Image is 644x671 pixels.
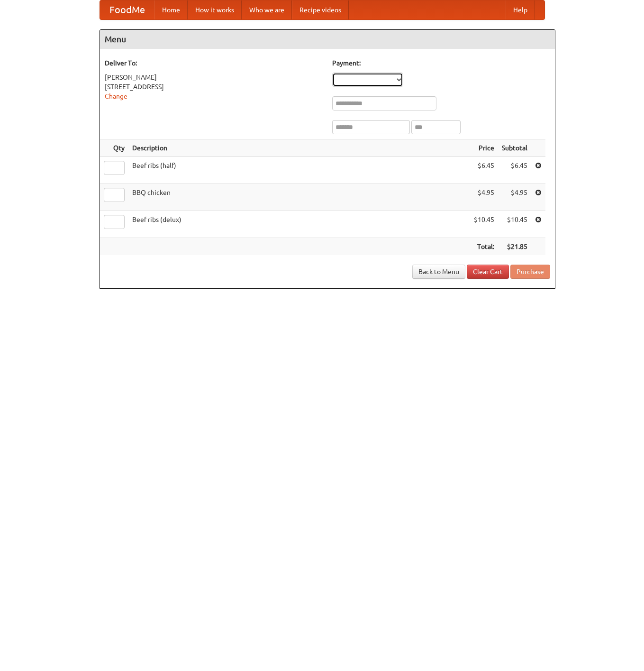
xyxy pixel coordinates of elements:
td: $10.45 [498,211,531,238]
a: How it works [188,0,242,19]
button: Purchase [510,265,550,279]
th: Description [128,139,470,157]
div: [PERSON_NAME] [105,73,323,82]
td: $10.45 [470,211,498,238]
th: $21.85 [498,238,531,256]
a: Home [154,0,188,19]
h4: Menu [100,30,555,49]
a: Change [105,92,127,100]
a: Recipe videos [292,0,349,19]
h5: Payment: [332,58,550,68]
td: Beef ribs (delux) [128,211,470,238]
td: $6.45 [498,157,531,184]
h5: Deliver To: [105,58,323,68]
td: $6.45 [470,157,498,184]
a: Clear Cart [467,265,509,279]
td: $4.95 [470,184,498,211]
th: Qty [100,139,128,157]
th: Total: [470,238,498,256]
td: Beef ribs (half) [128,157,470,184]
td: BBQ chicken [128,184,470,211]
a: FoodMe [100,0,154,19]
a: Help [506,0,535,19]
td: $4.95 [498,184,531,211]
th: Subtotal [498,139,531,157]
a: Back to Menu [412,265,465,279]
a: Who we are [242,0,292,19]
div: [STREET_ADDRESS] [105,82,323,92]
th: Price [470,139,498,157]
